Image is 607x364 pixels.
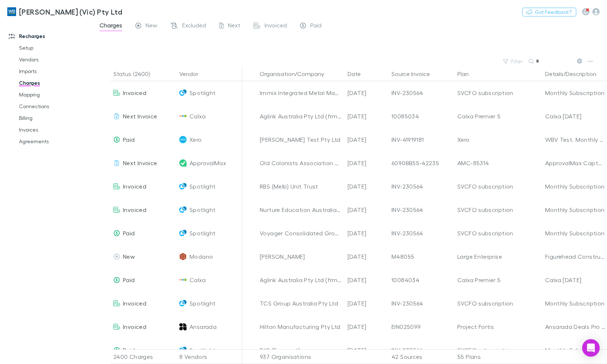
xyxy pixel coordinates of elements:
a: [PERSON_NAME] (Vic) Pty Ltd [3,3,127,20]
span: Excluded [182,22,206,31]
span: Paid [310,22,322,31]
div: Calxa [DATE] [545,268,605,292]
div: EIN025099 [391,315,451,338]
span: Spotlight [190,338,216,362]
button: Plan [457,67,477,81]
div: 2400 Charges [110,349,176,364]
a: Agreements [12,136,97,147]
span: ApprovalMax [190,151,226,175]
div: SVCFO subscription [457,292,539,315]
img: Spotlight's Logo [179,346,187,354]
button: Date [348,67,370,81]
div: [DATE] [345,81,389,105]
a: Imports [12,65,97,77]
span: Ansarada [190,315,217,338]
div: TCS Group Australia Pty Ltd [260,292,342,315]
div: [DATE] [345,128,389,151]
span: Invoiced [123,183,146,190]
div: Monthly Subscription [545,221,605,245]
img: Spotlight's Logo [179,300,187,307]
span: Next Invoice [123,113,157,120]
span: New [123,253,135,260]
button: Got Feedback? [522,8,576,16]
div: [DATE] [345,338,389,362]
img: Spotlight's Logo [179,230,187,237]
a: Charges [12,77,97,89]
div: Monthly Subscription [545,81,605,105]
div: Old Colonists Association of Victoria [260,151,342,175]
span: Invoiced [265,22,287,31]
span: Paid [123,276,135,283]
span: Paid [123,136,135,143]
div: 8 Vendors [176,349,242,364]
div: INV-230564 [391,338,451,362]
span: Xero [190,128,202,151]
span: Charges [100,22,122,31]
div: [DATE] [345,198,389,221]
div: Monthly Subscription [545,175,605,198]
div: SVCFO subscription [457,221,539,245]
div: INV-230564 [391,292,451,315]
button: Vendor [179,67,207,81]
img: Xero's Logo [179,136,187,143]
div: Hilton Manufacturing Pty Ltd [260,315,342,338]
span: Invoiced [123,206,146,213]
div: INV-230564 [391,175,451,198]
a: Connections [12,101,97,112]
div: RJG (Forecast) [260,338,342,362]
div: Monthly Subscription [545,292,605,315]
div: Calxa [DATE] [545,105,605,128]
h3: [PERSON_NAME] (Vic) Pty Ltd [19,7,122,16]
button: Details/Description [545,67,605,81]
div: Aglink Australia Pty Ltd (frmly IHD Pty Ltd) [260,105,342,128]
div: 42 Sources [389,349,454,364]
div: [DATE] [345,315,389,338]
div: Immix Integrated Metal Management P/L [260,81,342,105]
div: INV-41919181 [391,128,451,151]
span: Spotlight [190,292,216,315]
img: Calxa's Logo [179,276,187,284]
a: Setup [12,42,97,54]
span: Paid [123,230,135,236]
div: [DATE] [345,175,389,198]
span: Paid [123,346,135,353]
div: Monthly Subscription [545,338,605,362]
span: Calxa [190,268,206,292]
div: SVCFO subscription [457,81,539,105]
img: ApprovalMax's Logo [179,159,187,167]
a: Mapping [12,89,97,101]
div: SVCFO subscription [457,338,539,362]
img: William Buck (Vic) Pty Ltd's Logo [7,7,16,16]
span: Spotlight [190,221,216,245]
div: [DATE] [345,268,389,292]
button: Filter [499,57,527,66]
span: Calxa [190,105,206,128]
div: [PERSON_NAME] Test Pty Ltd [260,128,342,151]
span: Invoiced [123,323,146,330]
div: [DATE] [345,151,389,175]
div: SVCFO subscription [457,198,539,221]
div: AMC-85314 [457,151,539,175]
img: Spotlight's Logo [179,183,187,190]
span: Spotlight [190,81,216,105]
div: WBV Test. Monthly Subscription, Grow, [DATE] to [DATE] 90% Discount. [545,128,605,151]
div: Open Intercom Messenger [582,339,600,357]
span: Invoiced [123,89,146,96]
span: Modano [190,245,213,268]
div: Xero [457,128,539,151]
img: Calxa's Logo [179,113,187,120]
div: Project Fortis [457,315,539,338]
div: [DATE] [345,221,389,245]
div: Ansarada Deals Pro 1GB - 3 Months [545,315,605,338]
img: Spotlight's Logo [179,206,187,213]
div: [DATE] [345,105,389,128]
img: Modano's Logo [179,253,187,260]
span: Spotlight [190,198,216,221]
span: Invoiced [123,300,146,307]
div: [DATE] [345,292,389,315]
button: Source Invoice [391,67,439,81]
div: M48055 [391,245,451,268]
span: New [146,22,157,31]
div: INV-230564 [391,81,451,105]
div: 10085034 [391,105,451,128]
